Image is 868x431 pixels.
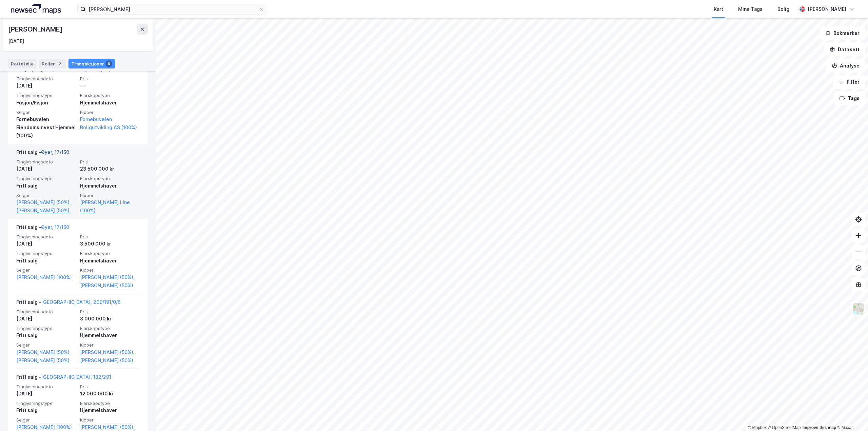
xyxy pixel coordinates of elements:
span: Pris [80,384,140,390]
span: Selger [16,342,76,348]
span: Kjøper [80,417,140,423]
span: Kjøper [80,193,140,198]
div: Hjemmelshaver [80,99,140,107]
span: Tinglysningstype [16,400,76,406]
div: [DATE] [16,82,76,90]
a: [PERSON_NAME] (50%), [80,273,140,281]
div: 8 000 000 kr [80,315,140,323]
div: 8 [105,60,112,67]
a: [PERSON_NAME] (50%) [16,356,76,365]
div: [DATE] [16,240,76,248]
span: Eierskapstype [80,251,140,256]
a: [PERSON_NAME] (50%), [16,198,76,207]
div: [DATE] [16,390,76,398]
span: Tinglysningstype [16,93,76,98]
a: [PERSON_NAME] (50%), [16,348,76,356]
span: Eierskapstype [80,176,140,181]
a: [PERSON_NAME] (50%), [80,348,140,356]
span: Tinglysningsdato [16,309,76,315]
button: Tags [834,92,865,105]
div: 3 500 000 kr [80,240,140,248]
a: OpenStreetMap [768,425,801,430]
div: Fritt salg [16,182,76,190]
div: Fritt salg - [16,223,69,234]
a: [PERSON_NAME] (50%) [80,281,140,290]
iframe: Chat Widget [834,398,868,431]
div: 23 500 000 kr [80,165,140,173]
a: Improve this map [803,425,836,430]
div: 12 000 000 kr [80,390,140,398]
div: 2 [56,60,63,67]
div: Fritt salg - [16,298,121,309]
img: logo.a4113a55bc3d86da70a041830d287a7e.svg [11,4,61,14]
span: Kjøper [80,342,140,348]
input: Søk på adresse, matrikkel, gårdeiere, leietakere eller personer [86,4,259,14]
div: Transaksjoner [68,59,115,68]
div: Kart [714,5,723,13]
a: [PERSON_NAME] (50%) [80,356,140,365]
img: Z [852,302,865,315]
span: Eierskapstype [80,326,140,331]
span: Eierskapstype [80,400,140,406]
div: Fritt salg [16,406,76,414]
div: [PERSON_NAME] [808,5,846,13]
span: Tinglysningsdato [16,234,76,240]
div: Hjemmelshaver [80,182,140,190]
span: Tinglysningstype [16,176,76,181]
span: Selger [16,193,76,198]
span: Pris [80,309,140,315]
span: Tinglysningsdato [16,76,76,82]
button: Analyse [826,59,865,73]
div: Mine Tags [738,5,763,13]
div: [DATE] [16,165,76,173]
div: Fritt salg [16,331,76,339]
span: Tinglysningsdato [16,384,76,390]
div: Fornebuveien Eiendomsinvest Hjemmel (100%) [16,115,76,140]
span: Tinglysningstype [16,326,76,331]
button: Bokmerker [820,26,865,40]
span: Selger [16,110,76,115]
div: Roller [39,59,66,68]
span: Tinglysningsdato [16,159,76,165]
div: [DATE] [8,37,24,45]
span: Selger [16,417,76,423]
div: [PERSON_NAME] [8,24,64,35]
button: Datasett [824,43,865,56]
a: [GEOGRAPHIC_DATA], 41/68 [52,66,117,72]
a: [GEOGRAPHIC_DATA], 182/291 [41,374,111,380]
a: Øyer, 17/150 [41,224,69,230]
div: Hjemmelshaver [80,257,140,265]
div: Portefølje [8,59,36,68]
a: [PERSON_NAME] (50%) [16,207,76,215]
div: Hjemmelshaver [80,331,140,339]
a: Mapbox [748,425,767,430]
a: [GEOGRAPHIC_DATA], 209/191/0/6 [41,299,121,305]
a: [PERSON_NAME] Line (100%) [80,198,140,215]
div: Bolig [777,5,789,13]
div: — [80,82,140,90]
span: Kjøper [80,110,140,115]
a: Øyer, 17/150 [41,149,69,155]
span: Selger [16,267,76,273]
span: Pris [80,159,140,165]
div: Fritt salg [16,257,76,265]
a: Fornebuveien Boligutvikling AS (100%) [80,115,140,132]
a: [PERSON_NAME] (100%) [16,273,76,281]
div: Hjemmelshaver [80,406,140,414]
div: [DATE] [16,315,76,323]
div: Fritt salg - [16,148,69,159]
span: Tinglysningstype [16,251,76,256]
div: Fritt salg - [16,373,111,384]
span: Eierskapstype [80,93,140,98]
span: Kjøper [80,267,140,273]
button: Filter [833,75,865,89]
span: Pris [80,76,140,82]
span: Pris [80,234,140,240]
div: Fusjon/Fisjon [16,99,76,107]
